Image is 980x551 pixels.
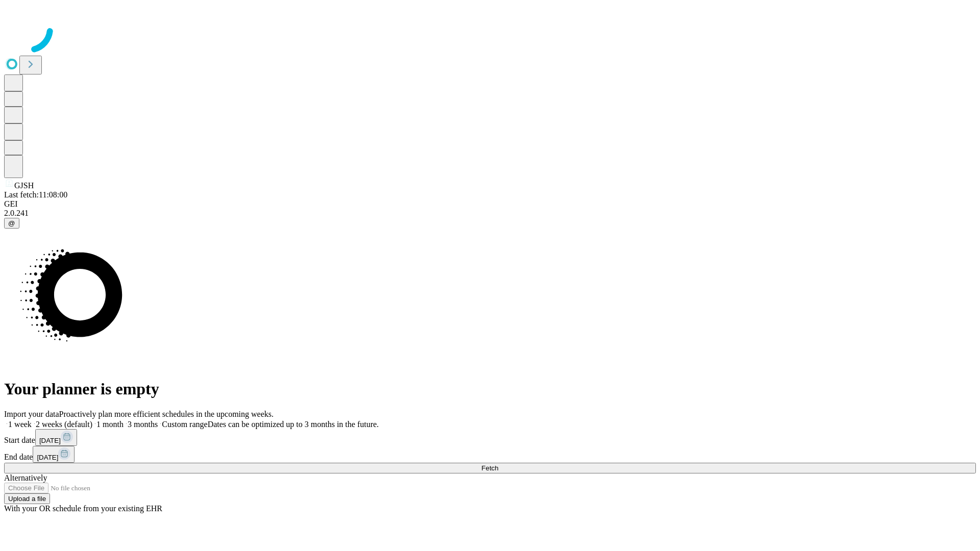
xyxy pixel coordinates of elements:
[8,219,15,227] span: @
[4,429,976,446] div: Start date
[4,209,976,218] div: 2.0.241
[4,463,976,473] button: Fetch
[4,473,47,482] span: Alternatively
[481,464,498,472] span: Fetch
[208,420,379,429] span: Dates can be optimized up to 3 months in the future.
[4,190,67,199] span: Last fetch: 11:08:00
[39,437,61,444] span: [DATE]
[36,420,92,429] span: 2 weeks (default)
[35,429,77,446] button: [DATE]
[14,181,34,190] span: GJSH
[8,420,32,429] span: 1 week
[33,446,75,463] button: [DATE]
[4,493,50,504] button: Upload a file
[96,420,124,429] span: 1 month
[4,446,976,463] div: End date
[4,410,59,418] span: Import your data
[4,199,976,209] div: GEI
[128,420,158,429] span: 3 months
[59,410,274,418] span: Proactively plan more efficient schedules in the upcoming weeks.
[162,420,207,429] span: Custom range
[4,504,162,513] span: With your OR schedule from your existing EHR
[4,380,976,398] h1: Your planner is empty
[37,454,58,461] span: [DATE]
[4,218,19,229] button: @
